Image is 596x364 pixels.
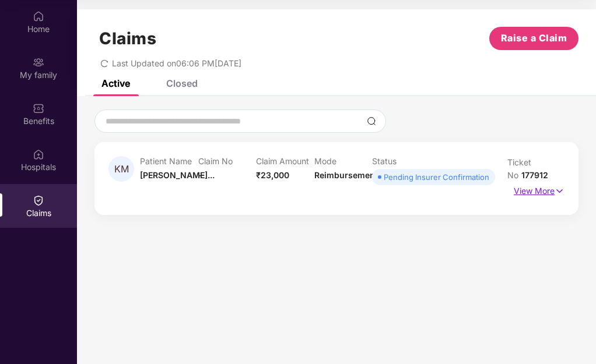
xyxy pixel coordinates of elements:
span: Reimbursement [314,170,378,180]
span: redo [100,58,108,68]
img: svg+xml;base64,PHN2ZyB3aWR0aD0iMjAiIGhlaWdodD0iMjAiIHZpZXdCb3g9IjAgMCAyMCAyMCIgZmlsbD0ibm9uZSIgeG... [33,56,44,68]
div: Active [101,77,130,89]
img: svg+xml;base64,PHN2ZyBpZD0iQ2xhaW0iIHhtbG5zPSJodHRwOi8vd3d3LnczLm9yZy8yMDAwL3N2ZyIgd2lkdGg9IjIwIi... [33,195,44,206]
p: View More [514,182,565,197]
div: Pending Insurer Confirmation [384,171,489,183]
span: 177912 [521,170,548,180]
img: svg+xml;base64,PHN2ZyBpZD0iSG9tZSIgeG1sbnM9Imh0dHA6Ly93d3cudzMub3JnLzIwMDAvc3ZnIiB3aWR0aD0iMjAiIG... [33,10,44,22]
span: - [198,170,202,180]
span: Raise a Claim [501,31,567,45]
img: svg+xml;base64,PHN2ZyBpZD0iQmVuZWZpdHMiIHhtbG5zPSJodHRwOi8vd3d3LnczLm9yZy8yMDAwL3N2ZyIgd2lkdGg9Ij... [33,103,44,114]
span: [PERSON_NAME]... [140,170,215,180]
span: ₹23,000 [256,170,289,180]
div: Closed [166,77,198,89]
button: Raise a Claim [489,27,579,50]
span: Last Updated on 06:06 PM[DATE] [112,58,241,68]
p: Status [372,156,430,166]
span: Ticket No [507,157,531,180]
p: Claim No [198,156,257,166]
h1: Claims [99,29,156,48]
span: KM [114,164,129,174]
img: svg+xml;base64,PHN2ZyB4bWxucz0iaHR0cDovL3d3dy53My5vcmcvMjAwMC9zdmciIHdpZHRoPSIxNyIgaGVpZ2h0PSIxNy... [555,185,565,197]
img: svg+xml;base64,PHN2ZyBpZD0iU2VhcmNoLTMyeDMyIiB4bWxucz0iaHR0cDovL3d3dy53My5vcmcvMjAwMC9zdmciIHdpZH... [367,116,376,126]
img: svg+xml;base64,PHN2ZyBpZD0iSG9zcGl0YWxzIiB4bWxucz0iaHR0cDovL3d3dy53My5vcmcvMjAwMC9zdmciIHdpZHRoPS... [33,149,44,160]
p: Patient Name [140,156,198,166]
p: Claim Amount [256,156,314,166]
p: Mode [314,156,373,166]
